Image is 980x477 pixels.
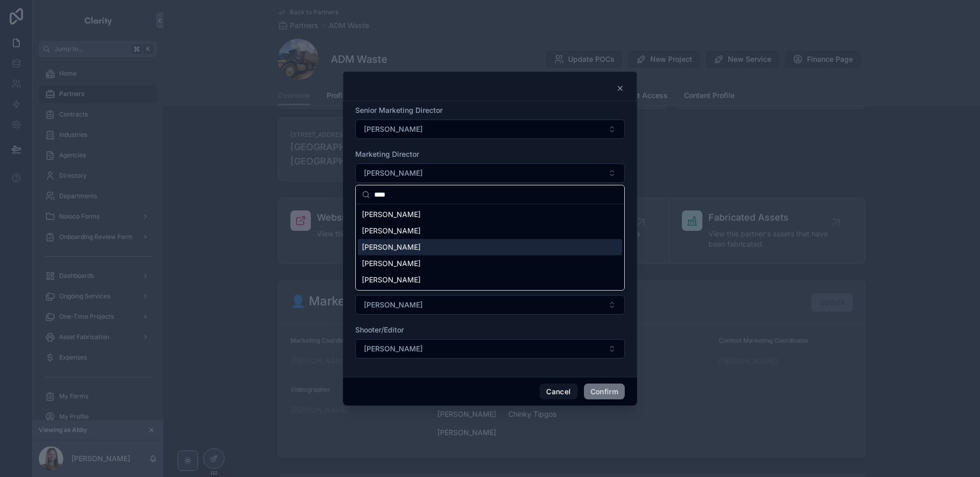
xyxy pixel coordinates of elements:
span: [PERSON_NAME] [364,124,423,134]
button: Confirm [584,384,625,400]
button: Select Button [355,339,625,359]
button: Select Button [355,120,625,139]
span: [PERSON_NAME] [364,300,423,310]
span: [PERSON_NAME] [362,275,421,285]
span: [PERSON_NAME] [364,344,423,354]
span: Marketing Director [355,150,419,158]
div: Suggestions [356,204,624,290]
span: [PERSON_NAME] [362,242,421,252]
span: Shooter/Editor [355,325,404,334]
span: Senior Marketing Director [355,106,443,114]
span: [PERSON_NAME] [362,226,421,236]
button: Cancel [540,384,577,400]
span: [PERSON_NAME] [364,168,423,178]
button: Select Button [355,295,625,315]
span: [PERSON_NAME] [362,209,421,220]
button: Select Button [355,163,625,183]
span: [PERSON_NAME] [362,258,421,269]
